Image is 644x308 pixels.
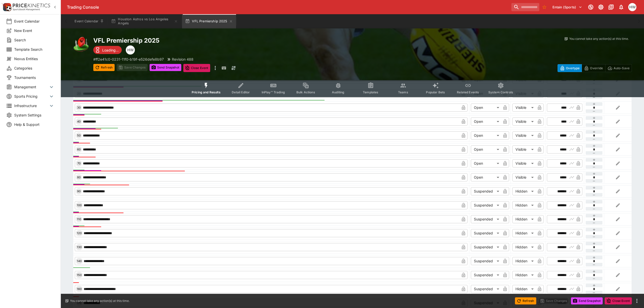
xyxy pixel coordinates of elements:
[93,37,363,44] h2: Copy To Clipboard
[512,187,535,195] div: Hidden
[363,90,378,94] span: Templates
[332,90,344,94] span: Auditing
[488,90,513,94] span: System Controls
[14,47,55,52] span: Template Search
[426,90,445,94] span: Popular Bets
[76,245,83,249] span: 130
[150,64,181,71] button: Send Snapshot
[14,103,48,108] span: Infrastructure
[14,19,55,24] span: Event Calendar
[628,3,636,11] div: Harrison Walker
[549,3,585,11] button: Select Tenant
[512,229,535,237] div: Hidden
[511,3,539,11] input: search
[76,231,83,235] span: 120
[188,79,517,97] div: Event type filters
[212,64,218,72] button: more
[471,201,501,209] div: Suspended
[471,257,501,265] div: Suspended
[471,229,501,237] div: Suspended
[606,3,616,12] button: Documentation
[617,3,626,12] button: Notifications
[14,37,55,43] span: Search
[76,273,83,277] span: 150
[13,8,40,11] img: Sportsbook Management
[296,90,315,94] span: Bulk Actions
[14,28,55,33] span: New Event
[471,145,501,153] div: Open
[14,75,55,80] span: Tournaments
[605,64,632,72] button: Auto-Save
[93,64,115,71] button: Refresh
[471,271,501,279] div: Suspended
[471,131,501,140] div: Open
[14,94,48,99] span: Sports Pricing
[512,131,535,140] div: Visible
[540,3,548,11] button: No Bookmarks
[571,297,603,304] button: Send Snapshot
[2,2,12,12] img: PriceKinetics Logo
[512,104,535,112] div: Visible
[558,64,632,72] div: Start From
[183,64,210,72] button: Close Event
[93,57,164,62] p: Copy To Clipboard
[14,112,55,118] span: System Settings
[471,173,501,181] div: Open
[76,120,82,123] span: 40
[515,297,536,304] button: Refresh
[76,259,83,263] span: 140
[614,65,630,71] p: Auto-Save
[398,90,408,94] span: Teams
[14,65,55,71] span: Categories
[634,298,640,304] button: more
[76,287,83,291] span: 160
[232,90,250,94] span: Detail Editor
[108,14,181,28] button: Houston Astros vs Los Angeles Angels
[582,64,605,72] button: Override
[67,5,509,10] div: Trading Console
[512,117,535,126] div: Visible
[471,104,501,112] div: Open
[605,297,632,304] button: Close Event
[76,190,82,193] span: 90
[73,37,89,53] img: australian_rules.png
[471,159,501,167] div: Open
[586,3,595,12] button: Connected to PK
[76,106,82,109] span: 30
[512,159,535,167] div: Visible
[76,217,82,221] span: 110
[76,134,82,137] span: 50
[182,14,236,28] button: VFL Premiership 2025
[126,45,135,55] div: Harry Walker
[512,201,535,209] div: Hidden
[569,37,629,41] p: You cannot take any action(s) at this time.
[512,257,535,265] div: Hidden
[471,215,501,223] div: Suspended
[566,65,580,71] p: Overtype
[471,285,501,293] div: Suspended
[627,2,638,13] button: Harrison Walker
[14,56,55,61] span: Nexus Entities
[558,64,582,72] button: Overtype
[471,243,501,251] div: Suspended
[471,187,501,195] div: Suspended
[512,271,535,279] div: Hidden
[76,176,82,179] span: 80
[596,3,605,12] button: Toggle light/dark mode
[590,65,603,71] p: Override
[14,84,48,90] span: Management
[76,162,82,165] span: 70
[70,299,130,303] p: You cannot take any action(s) at this time.
[102,47,119,53] p: Loading...
[471,117,501,126] div: Open
[512,173,535,181] div: Visible
[262,90,285,94] span: InPlay™ Trading
[14,122,55,127] span: Help & Support
[172,57,193,62] p: Revision 488
[76,148,82,151] span: 60
[512,285,535,293] div: Hidden
[76,203,83,207] span: 100
[71,14,107,28] button: Event Calendar
[512,145,535,153] div: Visible
[512,215,535,223] div: Hidden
